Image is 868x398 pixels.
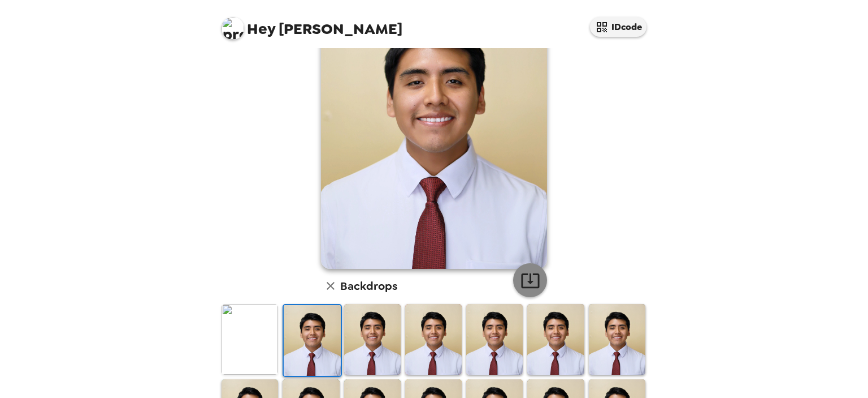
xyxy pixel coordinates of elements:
span: Hey [247,19,275,39]
button: IDcode [590,17,646,37]
img: Original [222,304,278,375]
h6: Backdrops [340,277,397,295]
span: [PERSON_NAME] [222,11,402,37]
img: profile pic [222,17,244,40]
